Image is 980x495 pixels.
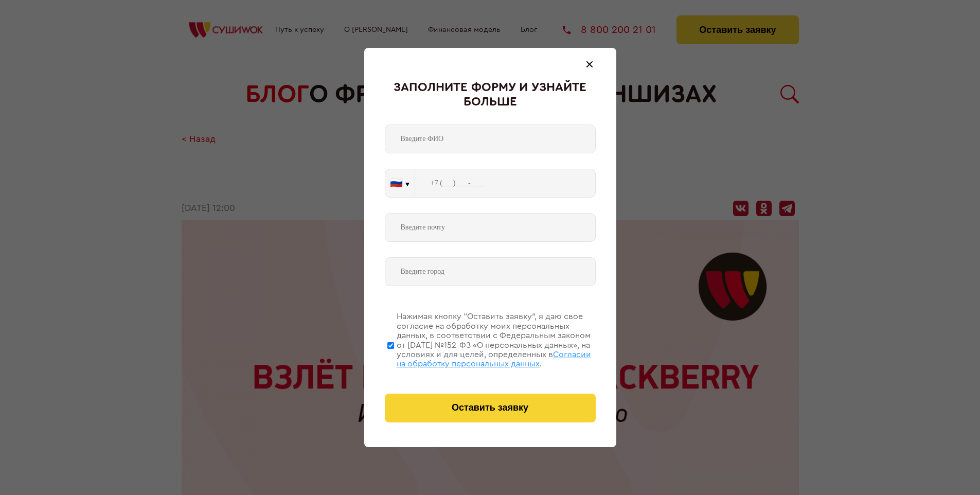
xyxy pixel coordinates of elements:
[385,81,596,109] div: Заполните форму и узнайте больше
[385,394,596,422] button: Оставить заявку
[385,257,596,286] input: Введите город
[415,169,596,198] input: +7 (___) ___-____
[385,125,596,153] input: Введите ФИО
[397,350,591,368] span: Согласии на обработку персональных данных
[397,312,596,368] div: Нажимая кнопку “Оставить заявку”, я даю свое согласие на обработку моих персональных данных, в со...
[385,169,415,197] button: 🇷🇺
[385,213,596,242] input: Введите почту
